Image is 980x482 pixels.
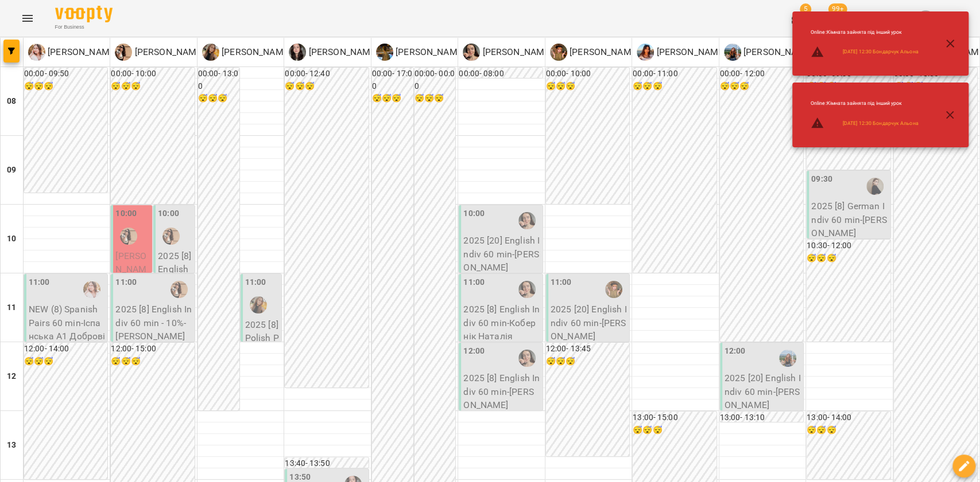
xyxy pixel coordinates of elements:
[633,412,716,424] h6: 13:00 - 15:00
[7,439,16,452] h6: 13
[55,6,113,22] img: Voopty Logo
[24,80,107,93] h6: 😴😴😴
[289,44,392,61] div: Названова Марія Олегівна (а)
[250,296,267,314] div: Куплевацька Олександра Іванівна (п)
[219,45,305,59] p: [PERSON_NAME] (п)
[546,68,629,80] h6: 00:00 - 10:00
[45,45,128,59] p: [PERSON_NAME] (і)
[720,68,803,80] h6: 00:00 - 12:00
[7,301,16,314] h6: 11
[24,343,107,355] h6: 12:00 - 14:00
[376,44,479,61] div: Наливайко Максим (а)
[633,424,716,437] h6: 😴😴😴
[518,212,536,229] img: Крикун Анна (а)
[866,178,884,195] img: Студенко Дар'я (н)
[28,44,128,61] a: Д [PERSON_NAME] (і)
[83,281,100,298] img: Добровінська Анастасія Андріївна (і)
[828,3,847,15] span: 99+
[372,68,413,92] h6: 00:00 - 17:00
[463,44,565,61] a: К [PERSON_NAME] (а)
[415,92,456,105] h6: 😴😴😴
[115,44,218,61] a: М [PERSON_NAME] (а)
[24,355,107,368] h6: 😴😴😴
[725,371,801,412] p: 2025 [20] English Indiv 60 min - [PERSON_NAME]
[120,228,137,245] div: Малярська Христина Борисівна (а)
[162,228,180,245] img: Малярська Христина Борисівна (а)
[115,44,132,61] img: М
[7,95,16,108] h6: 08
[546,355,629,368] h6: 😴😴😴
[633,80,716,93] h6: 😴😴😴
[801,24,928,41] li: Online : Кімната зайнята під інший урок
[463,44,480,61] img: К
[285,457,368,470] h6: 13:40 - 13:50
[741,45,827,59] p: [PERSON_NAME] (а)
[637,44,737,61] div: Циганова Єлизавета (і)
[111,355,194,368] h6: 😴😴😴
[801,95,928,112] li: Online : Кімната зайнята під інший урок
[28,44,128,61] div: Добровінська Анастасія Андріївна (і)
[724,44,741,61] img: Л
[720,412,803,424] h6: 13:00 - 13:10
[480,45,565,59] p: [PERSON_NAME] (а)
[843,120,919,127] a: [DATE] 12:30 Бондарчук Альона
[415,68,456,92] h6: 00:00 - 00:00
[463,276,485,289] label: 11:00
[550,44,567,61] img: Г
[807,240,890,252] h6: 10:30 - 12:00
[111,68,194,80] h6: 00:00 - 10:00
[372,92,413,105] h6: 😴😴😴
[285,80,368,93] h6: 😴😴😴
[115,303,192,343] p: 2025 [8] English Indiv 60 min - 10% - [PERSON_NAME]
[158,249,192,330] p: 2025 [8] English Indiv 60 min - [PERSON_NAME]
[463,44,565,61] div: Крикун Анна (а)
[567,45,653,59] p: [PERSON_NAME] (а)
[633,68,716,80] h6: 00:00 - 11:00
[28,44,45,61] img: Д
[55,23,113,31] span: For Business
[518,281,536,298] img: Крикун Анна (а)
[7,370,16,383] h6: 12
[393,45,479,59] p: [PERSON_NAME] (а)
[202,44,305,61] a: К [PERSON_NAME] (п)
[306,45,392,59] p: [PERSON_NAME] (а)
[171,281,188,298] img: Малярська Христина Борисівна (а)
[463,303,540,343] p: 2025 [8] English Indiv 60 min - Кобернік Наталія
[459,68,542,80] h6: 00:00 - 08:00
[654,45,737,59] p: [PERSON_NAME] (і)
[720,80,803,93] h6: 😴😴😴
[289,44,392,61] a: Н [PERSON_NAME] (а)
[779,350,796,367] div: Лебеденко Катерина (а)
[463,345,485,358] label: 12:00
[245,276,266,289] label: 11:00
[111,80,194,93] h6: 😴😴😴
[376,44,479,61] a: Н [PERSON_NAME] (а)
[550,44,653,61] a: Г [PERSON_NAME] (а)
[605,281,622,298] img: Горошинська Олександра (а)
[546,343,629,355] h6: 12:00 - 13:45
[551,303,627,343] p: 2025 [20] English Indiv 60 min - [PERSON_NAME]
[29,276,50,289] label: 11:00
[115,44,218,61] div: Малярська Христина Борисівна (а)
[550,44,653,61] div: Горошинська Олександра (а)
[724,44,827,61] div: Лебеденко Катерина (а)
[463,234,540,275] p: 2025 [20] English Indiv 60 min - [PERSON_NAME]
[463,207,485,220] label: 10:00
[24,68,107,80] h6: 00:00 - 09:50
[551,276,572,289] label: 11:00
[7,164,16,177] h6: 09
[725,345,746,358] label: 12:00
[198,92,239,105] h6: 😴😴😴
[14,5,41,32] button: Menu
[811,173,832,186] label: 09:30
[800,3,811,15] span: 5
[807,252,890,265] h6: 😴😴😴
[807,424,890,437] h6: 😴😴😴
[518,350,536,367] img: Крикун Анна (а)
[463,371,540,412] p: 2025 [8] English Indiv 60 min - [PERSON_NAME]
[111,343,194,355] h6: 12:00 - 15:00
